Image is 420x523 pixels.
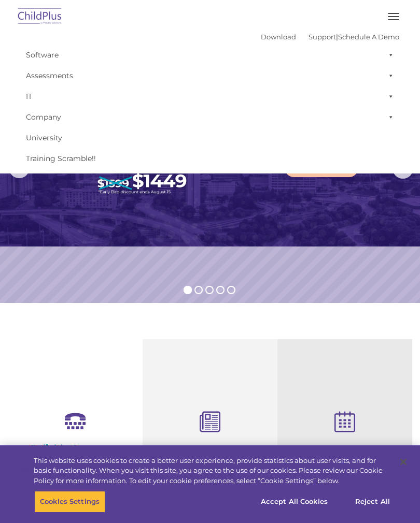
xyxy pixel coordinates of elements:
[261,33,399,41] font: |
[21,45,399,65] a: Software
[392,451,415,473] button: Close
[16,5,64,29] img: ChildPlus by Procare Solutions
[150,444,270,478] h4: Child Development Assessments in ChildPlus
[255,491,333,513] button: Accept All Cookies
[21,127,399,148] a: University
[34,456,391,486] div: This website uses cookies to create a better user experience, provide statistics about user visit...
[21,65,399,86] a: Assessments
[285,444,404,456] h4: Free Regional Meetings
[16,443,135,466] h4: Reliable Customer Support
[340,491,405,513] button: Reject All
[21,107,399,127] a: Company
[338,33,399,41] a: Schedule A Demo
[261,33,296,41] a: Download
[34,491,105,513] button: Cookies Settings
[309,33,336,41] a: Support
[21,148,399,169] a: Training Scramble!!
[21,86,399,107] a: IT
